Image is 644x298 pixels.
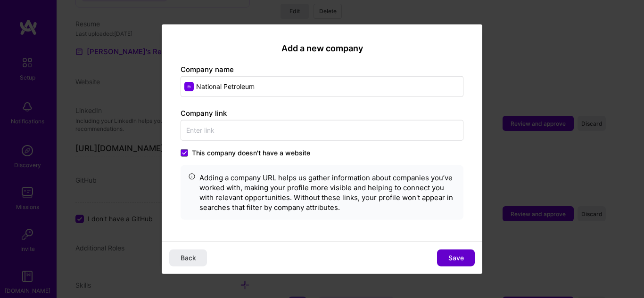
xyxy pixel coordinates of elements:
h2: Add a new company [181,43,463,53]
input: Enter name [181,76,463,97]
div: Adding a company URL helps us gather information about companies you’ve worked with, making your ... [199,173,456,212]
label: Company name [181,65,234,74]
span: Save [448,253,464,263]
button: Save [437,250,475,266]
label: Company link [181,109,227,118]
span: This company doesn't have a website [192,148,310,158]
input: Enter link [181,120,463,141]
span: Back [181,253,196,263]
button: Back [169,250,207,266]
